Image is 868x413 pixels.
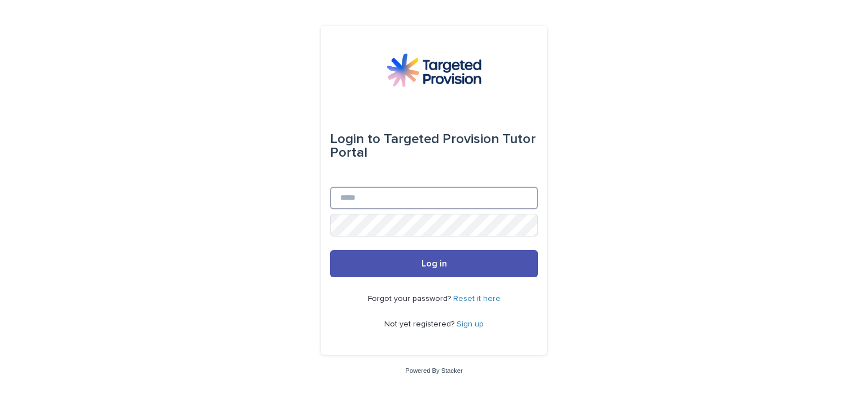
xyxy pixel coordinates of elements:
[368,295,453,303] span: Forgot your password?
[457,320,484,328] a: Sign up
[405,367,462,374] a: Powered By Stacker
[422,259,447,268] span: Log in
[330,123,538,169] div: Targeted Provision Tutor Portal
[453,295,501,303] a: Reset it here
[384,320,457,328] span: Not yet registered?
[330,250,538,277] button: Log in
[330,132,380,146] span: Login to
[387,53,481,87] img: M5nRWzHhSzIhMunXDL62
